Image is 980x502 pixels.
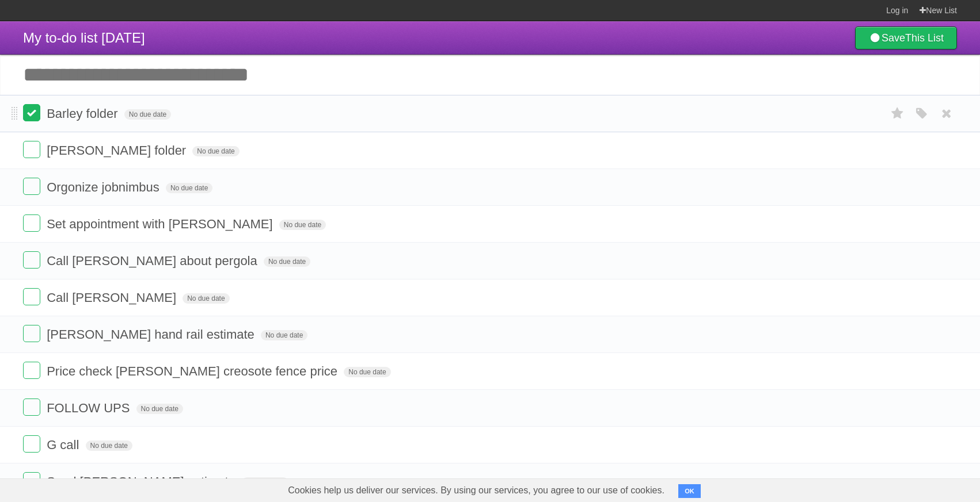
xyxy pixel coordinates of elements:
label: Done [23,141,40,158]
label: Done [23,214,40,232]
span: No due date [136,404,183,414]
span: My to-do list [DATE] [23,30,145,45]
span: Send [PERSON_NAME] estimate [47,474,238,489]
label: Star task [887,104,909,123]
label: Done [23,472,40,489]
span: [PERSON_NAME] hand rail estimate [47,327,257,342]
label: Done [23,362,40,379]
span: [PERSON_NAME] folder [47,143,189,158]
span: No due date [261,330,307,340]
span: Cookies help us deliver our services. By using our services, you agree to our use of cookies. [276,479,676,502]
span: Barley folder [47,106,121,121]
span: G call [47,438,82,452]
label: Done [23,398,40,416]
span: No due date [279,220,326,230]
label: Done [23,325,40,342]
label: Done [23,104,40,121]
b: This List [905,32,944,44]
span: Call [PERSON_NAME] [47,290,179,305]
span: No due date [183,293,229,304]
label: Done [23,251,40,269]
span: Price check [PERSON_NAME] creosote fence price [47,364,340,378]
span: No due date [344,367,390,377]
span: No due date [242,477,288,488]
button: OK [678,484,701,498]
label: Done [23,435,40,453]
label: Done [23,178,40,195]
label: Done [23,288,40,305]
span: No due date [124,109,171,120]
span: No due date [264,256,310,267]
span: FOLLOW UPS [47,401,132,415]
span: No due date [86,440,132,451]
span: Orgonize jobnimbus [47,180,162,194]
span: No due date [192,146,239,156]
span: No due date [166,183,212,193]
span: Call [PERSON_NAME] about pergola [47,254,260,268]
a: SaveThis List [855,26,957,49]
span: Set appointment with [PERSON_NAME] [47,217,276,231]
